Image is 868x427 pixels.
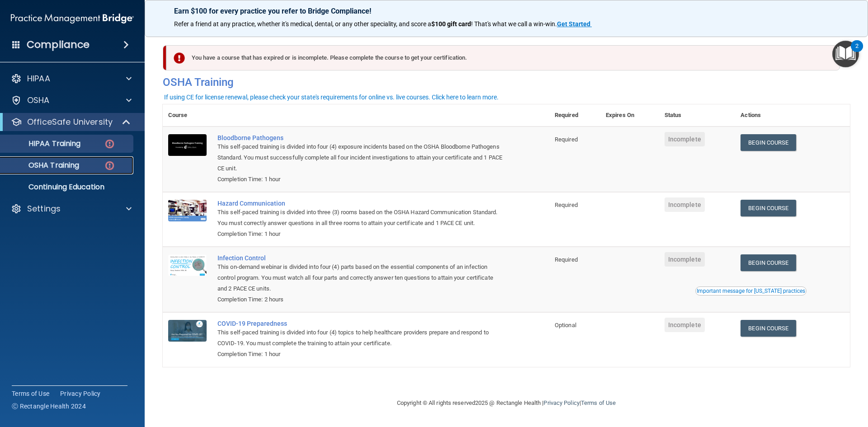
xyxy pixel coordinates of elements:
img: exclamation-circle-solid-danger.72ef9ffc.png [174,52,185,64]
a: OSHA [11,95,132,106]
button: Read this if you are a dental practitioner in the state of CA [695,286,807,296]
div: You have a course that has expired or is incomplete. Please complete the course to get your certi... [166,45,840,70]
th: Actions [735,104,850,127]
h4: Compliance [27,38,90,51]
th: Course [163,104,212,127]
button: Open Resource Center, 2 new notifications [832,41,859,67]
p: HIPAA Training [6,139,80,148]
span: ! That's what we call a win-win. [471,20,557,28]
img: danger-circle.6113f641.png [104,138,115,150]
a: Infection Control [217,254,504,262]
p: OfficeSafe University [27,117,113,127]
img: PMB logo [11,9,134,28]
a: OfficeSafe University [11,117,131,127]
a: Privacy Policy [543,399,579,406]
div: Completion Time: 1 hour [217,349,504,360]
div: This self-paced training is divided into three (3) rooms based on the OSHA Hazard Communication S... [217,207,504,229]
div: This self-paced training is divided into four (4) exposure incidents based on the OSHA Bloodborne... [217,141,504,174]
a: Hazard Communication [217,200,504,207]
th: Required [549,104,600,127]
span: Required [555,256,578,263]
span: Optional [555,322,576,328]
p: Settings [27,203,61,214]
a: Begin Course [741,320,796,337]
p: Earn $100 for every practice you refer to Bridge Compliance! [174,7,839,15]
a: HIPAA [11,73,132,84]
img: danger-circle.6113f641.png [104,160,115,171]
p: OSHA [27,95,50,106]
div: Completion Time: 2 hours [217,294,504,305]
a: COVID-19 Preparedness [217,320,504,327]
strong: $100 gift card [431,20,471,28]
p: HIPAA [27,73,50,84]
span: Incomplete [665,197,705,212]
strong: Get Started [557,20,590,28]
span: Incomplete [665,318,705,332]
div: Important message for [US_STATE] practices [697,288,805,294]
th: Expires On [600,104,659,127]
a: Terms of Use [581,399,616,406]
a: Settings [11,203,132,214]
a: Terms of Use [12,389,49,398]
span: Incomplete [665,132,705,146]
span: Required [555,136,578,143]
a: Begin Course [741,254,796,271]
a: Begin Course [741,134,796,151]
a: Bloodborne Pathogens [217,134,504,141]
div: Copyright © All rights reserved 2025 @ Rectangle Health | | [341,389,671,418]
h4: OSHA Training [163,76,850,89]
span: Incomplete [665,252,705,267]
span: Required [555,202,578,208]
div: Completion Time: 1 hour [217,174,504,185]
p: Continuing Education [6,183,129,192]
p: OSHA Training [6,161,79,170]
div: Completion Time: 1 hour [217,229,504,239]
button: If using CE for license renewal, please check your state's requirements for online vs. live cours... [163,93,500,102]
a: Begin Course [741,200,796,216]
a: Get Started [557,20,592,28]
th: Status [659,104,736,127]
span: Ⓒ Rectangle Health 2024 [12,402,86,411]
div: 2 [855,46,859,58]
a: Privacy Policy [60,389,101,398]
span: Refer a friend at any practice, whether it's medical, dental, or any other speciality, and score a [174,20,431,28]
div: If using CE for license renewal, please check your state's requirements for online vs. live cours... [164,94,499,100]
div: This on-demand webinar is divided into four (4) parts based on the essential components of an inf... [217,262,504,294]
div: This self-paced training is divided into four (4) topics to help healthcare providers prepare and... [217,327,504,349]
